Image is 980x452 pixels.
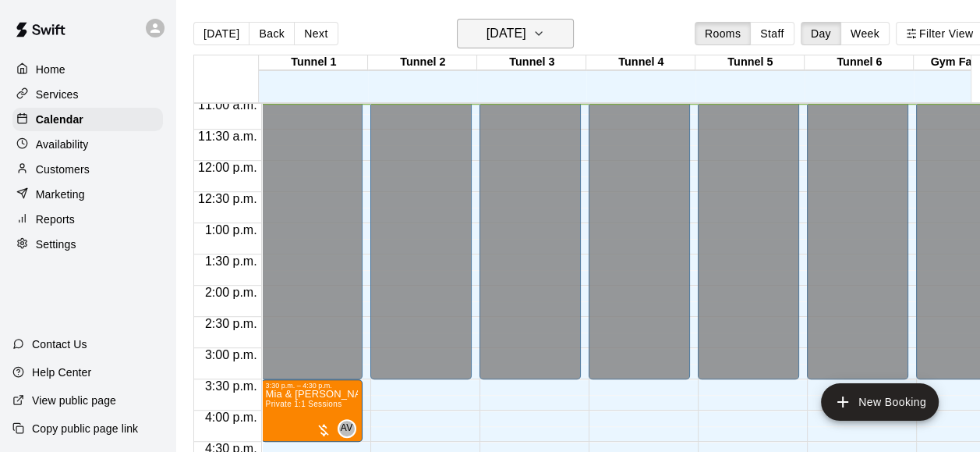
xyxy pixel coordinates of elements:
p: Reports [36,212,75,227]
span: 3:30 p.m. [201,379,261,393]
div: Tunnel 6 [805,55,914,70]
p: Settings [36,237,76,252]
a: Home [12,58,163,81]
button: Next [294,22,338,45]
button: Day [801,22,841,45]
p: Help Center [32,365,91,380]
p: Marketing [36,187,85,202]
p: Home [36,62,65,77]
a: Marketing [12,183,163,206]
a: Settings [12,233,163,256]
a: Services [12,83,163,106]
button: [DATE] [193,22,249,45]
span: 11:00 a.m. [194,98,261,112]
span: 12:00 p.m. [194,161,261,174]
span: 11:30 a.m. [194,130,261,143]
div: Tunnel 3 [477,55,586,70]
p: Availability [36,137,89,152]
div: Aby Valdez [338,419,356,438]
div: 3:30 p.m. – 4:30 p.m. [266,382,358,390]
span: 2:00 p.m. [201,286,261,299]
p: Contact Us [32,336,87,352]
span: 2:30 p.m. [201,317,261,330]
div: Tunnel 1 [259,55,368,70]
span: AV [341,421,353,436]
span: 1:30 p.m. [201,254,261,268]
span: 1:00 p.m. [201,223,261,237]
button: [DATE] [457,19,574,48]
button: Back [249,22,295,45]
a: Availability [12,133,163,156]
button: add [821,383,939,421]
div: Tunnel 2 [368,55,477,70]
p: Copy public page link [32,421,138,436]
a: Customers [12,158,163,181]
p: View public page [32,393,116,408]
p: Services [36,87,79,102]
a: Reports [12,208,163,231]
div: 3:30 p.m. – 4:30 p.m.: Mia & Ella [261,379,363,442]
span: Private 1:1 Sessions [266,400,342,408]
span: 4:00 p.m. [201,411,261,424]
span: Aby Valdez [344,419,356,438]
button: Week [840,22,890,45]
a: Calendar [12,108,163,131]
p: Calendar [36,112,83,127]
button: Staff [750,22,794,45]
span: 3:00 p.m. [201,348,261,361]
button: Rooms [695,22,751,45]
span: 12:30 p.m. [194,192,261,205]
p: Customers [36,162,90,177]
div: Tunnel 5 [695,55,805,70]
div: Tunnel 4 [586,55,695,70]
h6: [DATE] [486,23,526,44]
